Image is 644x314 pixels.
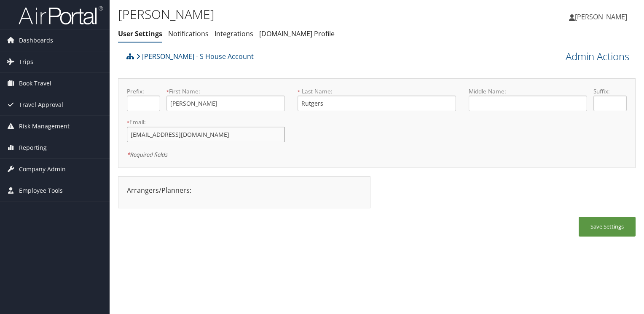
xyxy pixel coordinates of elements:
label: Last Name: [298,87,456,96]
span: Trips [19,51,33,72]
label: Prefix: [127,87,160,96]
label: Suffix: [593,87,627,96]
label: Email: [127,118,285,126]
a: [PERSON_NAME] - S House Account [136,48,254,65]
a: Notifications [168,29,209,38]
img: airportal-logo.png [19,5,103,25]
label: Middle Name: [469,87,587,96]
span: Employee Tools [19,180,63,201]
span: Company Admin [19,159,66,180]
a: Admin Actions [566,49,629,64]
a: [DOMAIN_NAME] Profile [259,29,335,38]
div: Arrangers/Planners: [121,185,368,195]
span: [PERSON_NAME] [575,12,627,21]
a: [PERSON_NAME] [569,4,636,29]
span: Reporting [19,137,47,158]
span: Risk Management [19,116,70,137]
a: Integrations [215,29,253,38]
em: Required fields [127,151,167,158]
button: Save Settings [579,217,636,237]
span: Travel Approval [19,94,63,115]
span: Book Travel [19,73,51,94]
label: First Name: [166,87,285,96]
a: User Settings [118,29,162,38]
h1: [PERSON_NAME] [118,5,463,23]
span: Dashboards [19,30,53,51]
